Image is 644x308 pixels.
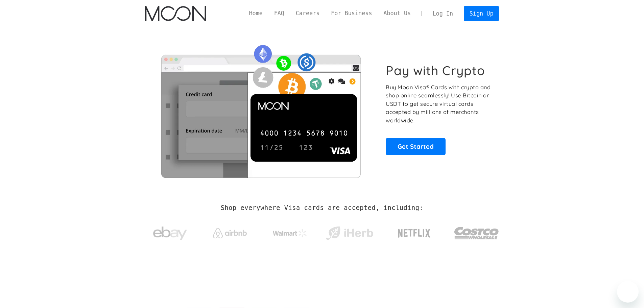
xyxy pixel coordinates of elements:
a: ebay [145,216,195,247]
p: Buy Moon Visa® Cards with crypto and shop online seamlessly! Use Bitcoin or USDT to get secure vi... [386,83,492,125]
a: About Us [378,9,416,18]
img: ebay [153,223,187,244]
a: Home [243,9,268,18]
a: Careers [290,9,325,18]
a: FAQ [268,9,290,18]
a: Get Started [386,138,446,155]
img: iHerb [324,224,375,242]
h2: Shop everywhere Visa cards are accepted, including: [221,204,423,212]
img: Moon Cards let you spend your crypto anywhere Visa is accepted. [145,40,377,177]
a: iHerb [324,218,375,245]
a: Walmart [264,222,315,241]
img: Moon Logo [145,6,206,21]
img: Airbnb [213,228,247,238]
img: Walmart [273,229,307,237]
a: Costco [454,214,499,249]
a: Airbnb [205,221,255,242]
a: home [145,6,206,21]
iframe: Schaltfläche zum Öffnen des Messaging-Fensters [617,281,639,303]
a: For Business [325,9,378,18]
img: Costco [454,220,499,246]
a: Sign Up [464,6,499,21]
h1: Pay with Crypto [386,63,485,78]
img: Netflix [397,225,431,242]
a: Log In [427,6,459,21]
a: Netflix [384,218,445,245]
